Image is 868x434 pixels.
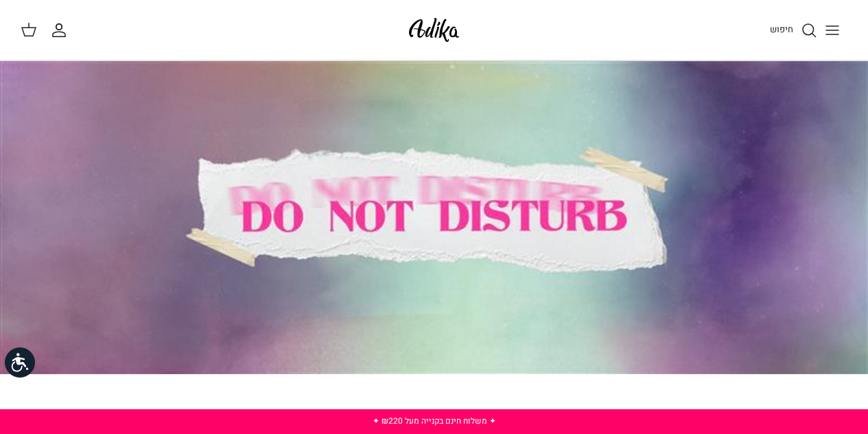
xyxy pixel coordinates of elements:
a: החשבון שלי [51,22,73,39]
button: Toggle menu [817,15,847,45]
span: חיפוש [770,23,793,36]
img: Adika IL [405,14,463,46]
a: חיפוש [770,22,817,39]
a: ✦ משלוח חינם בקנייה מעל ₪220 ✦ [373,415,496,427]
